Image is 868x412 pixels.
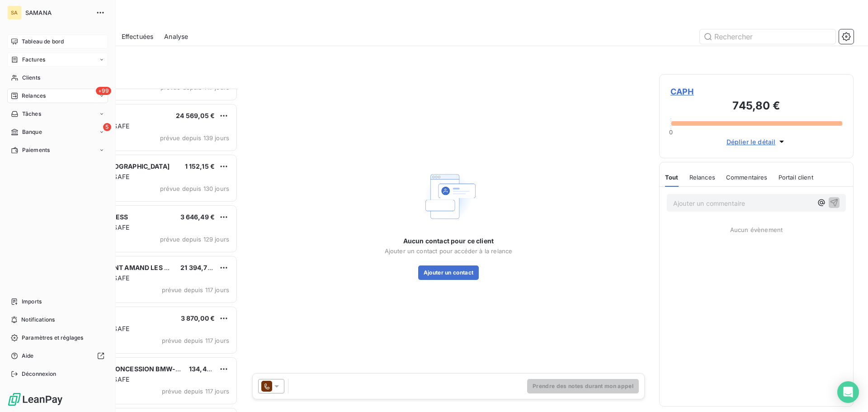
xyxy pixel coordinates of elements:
span: 21 394,73 € [180,264,217,271]
span: Imports [22,298,42,306]
span: SAMANA [25,9,90,16]
span: 134,40 € [189,365,217,373]
input: Rechercher [700,29,835,44]
span: 5 [103,123,111,131]
h3: 745,80 € [670,98,842,116]
span: prévue depuis 139 jours [160,134,229,142]
span: O BOWLING SAINT AMAND LES EAUX [64,264,182,271]
span: Commentaires [726,174,768,181]
a: 5Banque [7,125,108,139]
span: 24 569,05 € [176,112,215,119]
span: Effectuées [122,32,154,41]
a: Paiements [7,143,108,157]
button: Ajouter un contact [418,265,479,280]
a: +99Relances [7,89,108,103]
span: BAUWACTH [GEOGRAPHIC_DATA] [64,162,170,170]
span: Tableau de bord [22,38,64,46]
span: Paramètres et réglages [22,334,83,342]
a: Tâches [7,107,108,121]
span: 1 152,15 € [185,162,215,170]
span: Portail client [778,174,813,181]
span: 0 [669,128,673,136]
span: prévue depuis 130 jours [160,185,229,192]
span: +99 [96,87,111,95]
a: Paramètres et réglages [7,331,108,345]
span: prévue depuis 117 jours [162,286,229,294]
span: CAPH [670,85,842,98]
span: prévue depuis 117 jours [162,337,229,344]
span: VALMOTORS - CONCESSION BMW-MINI [64,365,190,373]
span: Banque [22,128,42,136]
span: Déconnexion [22,370,57,378]
a: Factures [7,52,108,67]
span: Analyse [164,32,188,41]
img: Empty state [420,167,477,226]
span: Aucun contact pour ce client [403,237,494,246]
a: Clients [7,71,108,85]
span: Aide [22,352,34,360]
a: Aide [7,349,108,363]
span: prévue depuis 129 jours [160,236,229,243]
span: Déplier le détail [726,137,776,147]
span: Notifications [21,316,55,324]
span: Aucun évènement [730,226,783,233]
span: 3 646,49 € [180,213,215,221]
span: Factures [22,56,45,64]
span: Clients [22,74,40,82]
span: Tâches [22,110,41,118]
span: 3 870,00 € [181,314,215,322]
div: Open Intercom Messenger [837,381,859,403]
img: Logo LeanPay [7,392,63,407]
button: Prendre des notes durant mon appel [527,379,639,393]
div: grid [43,89,238,412]
span: Relances [22,92,46,100]
a: Imports [7,294,108,309]
span: prévue depuis 117 jours [162,388,229,395]
span: Ajouter un contact pour accéder à la relance [385,247,513,255]
span: Paiements [22,146,50,154]
span: Relances [689,174,715,181]
div: SA [7,5,22,20]
a: Tableau de bord [7,34,108,49]
button: Déplier le détail [724,137,789,147]
span: Tout [665,174,679,181]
